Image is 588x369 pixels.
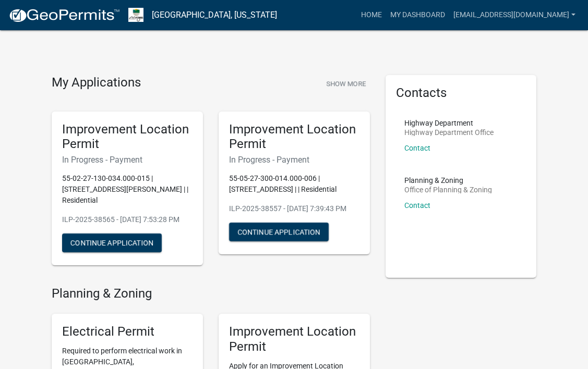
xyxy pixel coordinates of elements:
h5: Electrical Permit [62,324,193,339]
p: Highway Department [404,119,494,127]
img: Morgan County, Indiana [128,8,143,22]
h6: In Progress - Payment [62,155,193,165]
button: Show More [322,75,370,92]
p: 55-02-27-130-034.000-015 | [STREET_ADDRESS][PERSON_NAME] | | Residential [62,173,193,206]
p: 55-05-27-300-014.000-006 | [STREET_ADDRESS] | | Residential [229,173,359,195]
h5: Improvement Location Permit [229,122,359,152]
p: Highway Department Office [404,129,494,136]
h6: In Progress - Payment [229,155,359,165]
h5: Contacts [396,85,526,101]
h5: Improvement Location Permit [62,122,193,152]
a: Contact [404,144,430,152]
p: ILP-2025-38557 - [DATE] 7:39:43 PM [229,203,359,214]
p: ILP-2025-38565 - [DATE] 7:53:28 PM [62,214,193,225]
h5: Improvement Location Permit [229,324,359,354]
a: Home [357,5,386,25]
p: Office of Planning & Zoning [404,186,492,193]
a: [EMAIL_ADDRESS][DOMAIN_NAME] [449,5,580,25]
p: Planning & Zoning [404,177,492,184]
a: [GEOGRAPHIC_DATA], [US_STATE] [152,6,277,24]
h4: My Applications [52,75,141,91]
button: Continue Application [62,233,162,252]
a: Contact [404,201,430,210]
a: My Dashboard [386,5,449,25]
h4: Planning & Zoning [52,286,370,301]
button: Continue Application [229,223,329,241]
